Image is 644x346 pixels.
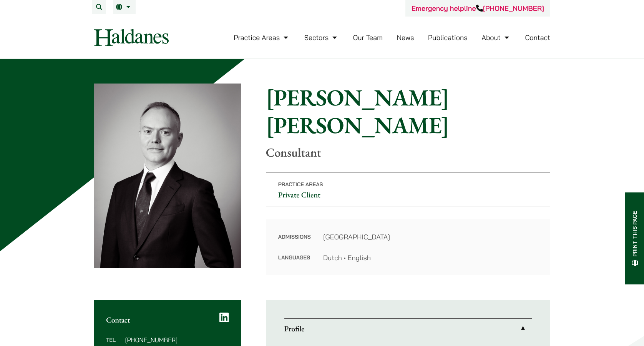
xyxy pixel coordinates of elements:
[428,33,468,42] a: Publications
[323,252,538,263] dd: Dutch • English
[397,33,414,42] a: News
[353,33,383,42] a: Our Team
[481,33,511,42] a: About
[278,181,323,188] span: Practice Areas
[284,319,532,339] a: Profile
[525,33,550,42] a: Contact
[412,4,544,13] a: Emergency helpline[PHONE_NUMBER]
[278,190,320,200] a: Private Client
[234,33,290,42] a: Practice Areas
[219,312,229,323] a: LinkedIn
[94,29,169,46] img: Logo of Haldanes
[116,4,133,10] a: EN
[266,145,550,160] p: Consultant
[106,315,229,324] h2: Contact
[266,84,550,139] h1: [PERSON_NAME] [PERSON_NAME]
[278,232,311,252] dt: Admissions
[125,337,229,343] dd: [PHONE_NUMBER]
[304,33,339,42] a: Sectors
[278,252,311,263] dt: Languages
[323,232,538,242] dd: [GEOGRAPHIC_DATA]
